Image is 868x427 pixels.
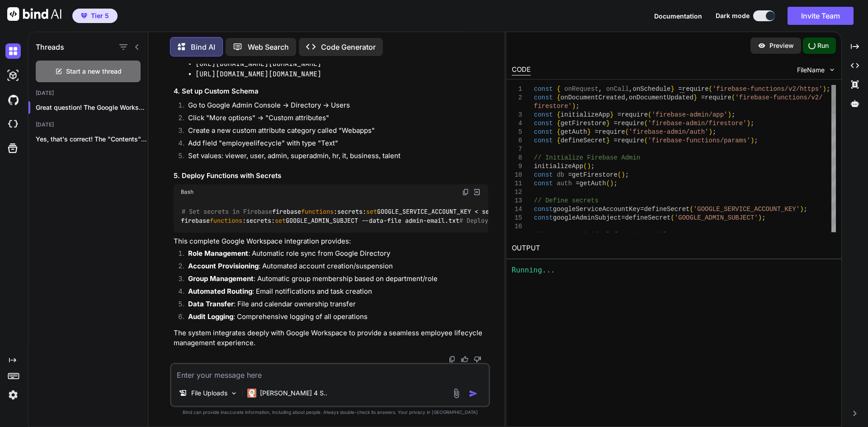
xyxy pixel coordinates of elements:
img: Bind AI [7,7,61,21]
div: 2 [512,94,522,102]
span: ( [648,111,651,118]
img: attachment [451,388,462,399]
p: Great question! The Google Workspace int... [36,103,148,112]
span: { [557,128,560,136]
strong: Role Management [188,249,248,258]
span: // Initialize Firebase Admin [534,154,640,161]
span: Tier 5 [91,11,109,20]
span: ( [644,137,647,144]
span: // Define secrets [534,197,599,204]
span: ) [750,137,754,144]
span: Start a new thread [66,67,122,76]
strong: Automated Routing [188,287,252,296]
span: onDocumentUpdated [629,94,693,101]
div: CODE [512,65,531,75]
span: = [640,206,644,213]
div: 9 [512,162,522,171]
span: = [678,85,682,93]
span: { [557,120,560,127]
span: = [701,94,704,101]
span: googleAdminSubject [553,214,621,221]
span: auth [557,180,572,187]
li: Go to Google Admin Console → Directory → Users [181,100,488,113]
div: 12 [512,188,522,197]
span: 'firebase-admin/app' [651,111,727,118]
img: Open in Browser [473,188,481,196]
p: Web Search [248,42,289,52]
span: ) [587,163,590,170]
span: const [534,214,553,221]
span: ) [621,171,625,178]
span: const [534,206,553,213]
span: = [594,128,598,136]
span: } [693,94,697,101]
div: 16 [512,222,522,231]
span: getAuth [560,128,587,136]
span: ; [591,163,594,170]
span: set [366,207,377,216]
span: require [599,128,625,136]
code: firebase :secrets: GOOGLE_SERVICE_ACCOUNT_KEY < service-account-key.json firebase :secrets: GOOGL... [181,207,637,225]
div: 1 [512,85,522,94]
span: ; [826,85,830,93]
p: This complete Google Workspace integration provides: [174,236,488,247]
span: getAuth [579,180,606,187]
span: ) [746,120,750,127]
h3: 5. Deploy Functions with Secrets [174,171,488,181]
span: ) [727,111,731,118]
span: require [618,137,644,144]
span: ; [576,103,579,110]
span: ( [708,85,712,93]
span: ; [750,120,754,127]
span: = [613,137,617,144]
h3: 4. Set up Custom Schema [174,86,488,97]
li: : Automated account creation/suspension [181,261,488,274]
button: Documentation [654,11,702,21]
img: copy [448,356,456,363]
div: Running... [512,265,836,276]
span: = [568,171,571,178]
span: = [621,214,625,221]
span: 'firebase-functions/params' [648,137,750,144]
span: require [705,94,731,101]
img: copy [462,188,469,196]
span: functions [301,207,334,216]
img: premium [81,13,87,19]
h1: Threads [36,42,64,52]
p: Bind AI [191,42,215,52]
strong: Group Management [188,274,254,283]
p: Preview [769,41,794,50]
span: ; [803,206,807,213]
span: // Import individual function modules [534,231,675,239]
span: const [534,120,553,127]
button: premiumTier 5 [72,9,118,23]
span: { [557,111,560,118]
span: Dark mode [716,11,750,20]
img: Pick Models [230,389,238,397]
span: ; [762,214,765,221]
span: ( [606,180,609,187]
span: ) [800,206,803,213]
span: = [618,111,621,118]
li: Add field "employeelifecycle" with type "Text" [181,138,488,151]
span: ) [822,85,826,93]
span: ) [708,128,712,136]
li: : Comprehensive logging of all operations [181,312,488,324]
div: 17 [512,231,522,239]
img: githubDark [5,92,21,108]
span: , [599,85,602,93]
strong: Audit Logging [188,312,233,321]
span: ( [625,128,628,136]
span: ( [731,94,735,101]
p: [PERSON_NAME] 4 S.. [260,389,327,398]
div: 10 [512,171,522,179]
div: 14 [512,205,522,214]
li: Create a new custom attribute category called "Webapps" [181,126,488,138]
span: = [613,120,617,127]
span: defineSecret [560,137,606,144]
p: Yes, that's correct! The "Contents" and "Issues"... [36,135,148,144]
div: 3 [512,111,522,119]
span: ( [644,120,647,127]
span: ( [618,171,621,178]
strong: Data Transfer [188,300,234,308]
